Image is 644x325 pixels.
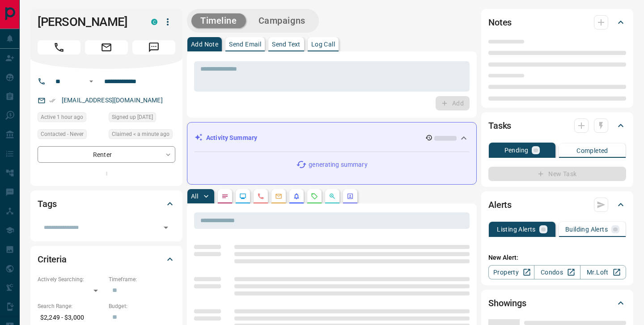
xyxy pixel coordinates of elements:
span: Signed up [DATE] [112,113,153,122]
svg: Email Verified [49,97,55,104]
a: Condos [534,265,580,279]
p: New Alert: [488,253,626,262]
p: Building Alerts [565,226,608,232]
p: Budget: [109,302,175,310]
div: Tags [38,193,175,215]
p: All [191,193,198,199]
svg: Lead Browsing Activity [239,193,246,200]
h2: Showings [488,296,526,310]
div: Showings [488,292,626,314]
p: Search Range: [38,302,104,310]
div: Alerts [488,194,626,215]
div: Criteria [38,249,175,270]
h2: Tasks [488,118,511,133]
p: Log Call [311,41,335,47]
p: Send Text [272,41,301,47]
button: Open [160,221,172,234]
p: Pending [504,147,529,153]
p: Completed [576,148,608,154]
span: Active 1 hour ago [41,113,83,122]
p: Timeframe: [109,275,175,283]
p: generating summary [309,160,367,169]
svg: Listing Alerts [293,193,300,200]
svg: Opportunities [329,193,336,200]
p: $2,249 - $3,000 [38,310,104,325]
p: Listing Alerts [497,226,536,232]
span: Contacted - Never [41,130,84,139]
span: Message [132,40,175,55]
svg: Calls [257,193,264,200]
button: Campaigns [250,13,314,28]
span: Email [85,40,128,55]
svg: Emails [275,193,282,200]
span: Call [38,40,80,55]
h2: Criteria [38,252,67,266]
p: Actively Searching: [38,275,104,283]
div: Mon Sep 15 2025 [109,129,175,142]
svg: Notes [221,193,229,200]
div: Sun Apr 07 2024 [109,112,175,125]
svg: Agent Actions [347,193,354,200]
p: Add Note [191,41,218,47]
a: [EMAIL_ADDRESS][DOMAIN_NAME] [62,97,163,104]
div: Tasks [488,115,626,136]
svg: Requests [311,193,318,200]
button: Timeline [191,13,246,28]
h2: Notes [488,15,512,30]
div: Notes [488,12,626,33]
button: Open [86,76,97,87]
a: Mr.Loft [580,265,626,279]
p: Send Email [229,41,261,47]
p: Activity Summary [206,133,257,143]
h2: Tags [38,197,56,211]
h2: Alerts [488,198,512,212]
div: condos.ca [151,19,157,25]
div: Activity Summary [195,130,469,146]
div: Mon Sep 15 2025 [38,112,104,125]
a: Property [488,265,534,279]
span: Claimed < a minute ago [112,130,169,139]
div: Renter [38,146,175,163]
h1: [PERSON_NAME] [38,15,138,29]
